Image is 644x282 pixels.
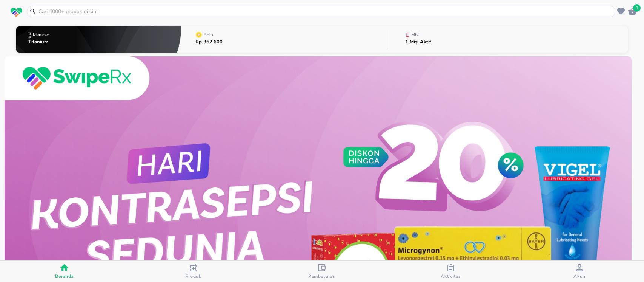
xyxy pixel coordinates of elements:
input: Cari 4000+ produk di sini [38,8,613,15]
button: 1 [627,6,638,17]
p: Poin [204,33,213,37]
button: Akun [515,261,644,282]
button: Pembayaran [258,261,386,282]
p: Titanium [28,40,51,45]
span: 1 [633,4,641,12]
button: Aktivitas [386,261,515,282]
button: Produk [129,261,257,282]
img: logo_swiperx_s.bd005f3b.svg [11,8,22,17]
button: PoinRp 362.600 [181,25,389,54]
button: Misi1 Misi Aktif [389,25,628,54]
button: MemberTitanium [16,25,181,54]
span: Pembayaran [308,273,336,279]
span: Akun [573,273,586,279]
span: Aktivitas [441,273,461,279]
span: Beranda [55,273,74,279]
p: Rp 362.600 [195,40,223,45]
p: Misi [411,33,420,37]
p: 1 Misi Aktif [405,40,431,45]
p: Member [33,33,49,37]
span: Produk [185,273,201,279]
